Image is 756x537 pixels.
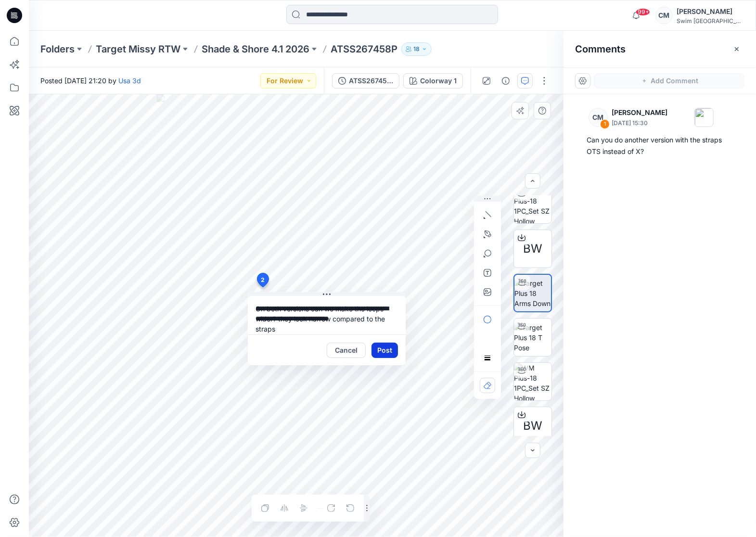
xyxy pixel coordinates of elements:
[655,7,673,24] div: CM
[40,42,75,56] a: Folders
[96,42,180,56] a: Target Missy RTW
[677,6,744,17] div: [PERSON_NAME]
[589,108,608,127] div: CM
[514,186,551,223] img: WM Plus-18 1PC_Set SZ Hollow
[331,42,397,56] p: ATSS267458P
[523,240,542,257] span: BW
[498,73,513,89] button: Details
[636,8,650,16] span: 99+
[587,134,733,157] div: Can you do another version with the straps OTS instead of X?
[118,77,141,85] a: Usa 3d
[40,76,141,86] span: Posted [DATE] 21:20 by
[261,276,265,284] span: 2
[420,76,457,86] div: Colorway 1
[413,44,420,54] p: 18
[612,118,667,128] p: [DATE] 15:30
[523,417,542,435] span: BW
[594,73,744,89] button: Add Comment
[372,343,398,358] button: Post
[677,17,744,25] div: Swim [GEOGRAPHIC_DATA]
[575,43,626,55] h2: Comments
[612,107,667,118] p: [PERSON_NAME]
[514,363,551,400] img: WM Plus-18 1PC_Set SZ Hollow
[349,76,393,86] div: ATSS267458P
[403,73,463,89] button: Colorway 1
[600,119,610,129] div: 1
[514,278,551,308] img: Target Plus 18 Arms Down
[202,42,309,56] a: Shade & Shore 4.1 2026
[327,343,366,358] button: Cancel
[401,42,432,56] button: 18
[514,322,551,353] img: Target Plus 18 T Pose
[332,73,399,89] button: ATSS267458P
